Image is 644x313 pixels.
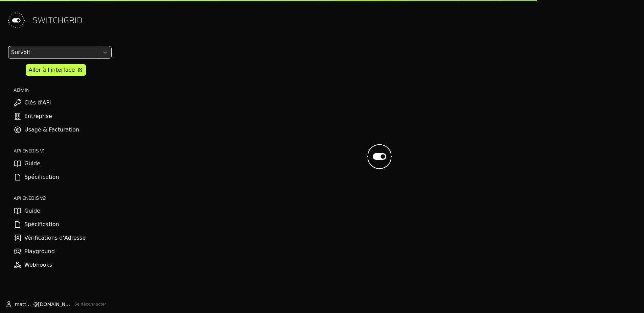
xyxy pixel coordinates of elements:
h2: API ENEDIS v1 [14,147,112,154]
h2: ADMIN [14,87,112,93]
span: @ [33,301,38,308]
span: SWITCHGRID [32,15,83,26]
a: Aller à l'interface [26,64,86,76]
span: [DOMAIN_NAME] [38,301,72,308]
button: Se déconnecter [74,302,106,307]
div: Aller à l'interface [29,66,75,74]
h2: API ENEDIS v2 [14,195,112,201]
span: matthieu [15,301,33,308]
img: Switchgrid Logo [5,9,27,31]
